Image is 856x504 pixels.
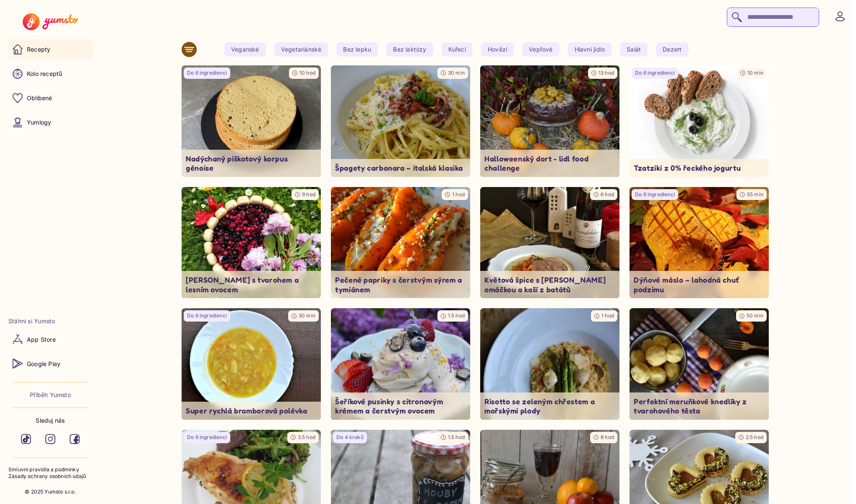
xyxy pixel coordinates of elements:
[331,65,470,177] img: undefined
[299,312,315,319] span: 30 min
[27,94,52,102] p: Oblíbené
[8,473,92,480] a: Zásady ochrany osobních údajů
[182,308,321,420] a: undefinedDo 6 ingrediencí30 minSuper rychlá bramborová polévka
[481,42,514,57] yumsto-tag: Hovězí
[299,70,315,76] span: 10 hod
[335,275,466,294] p: Pečené papriky s čerstvým sýrem a tymiánem
[448,312,465,319] span: 1.5 hod
[448,70,465,76] span: 30 min
[187,70,227,77] p: Do 6 ingrediencí
[23,13,78,30] img: Yumsto logo
[452,191,465,197] span: 1 hod
[331,308,470,420] a: undefined1.5 hodŠeříkové pusinky s citronovým krémem a čerstvým ovocem
[746,434,763,440] span: 2.5 hod
[331,308,470,420] img: undefined
[335,397,466,416] p: Šeříkové pusinky s citronovým krémem a čerstvým ovocem
[8,112,92,132] a: Yumlogy
[480,308,619,420] a: undefined1 hodRisotto se zeleným chřestem a mořskými plody
[8,39,92,60] a: Recepty
[27,118,51,127] p: Yumlogy
[36,416,65,425] p: Sleduj nás
[186,154,317,173] p: Nadýchaný piškotový korpus génoise
[630,65,769,177] img: undefined
[331,187,470,299] a: undefined1 hodPečené papriky s čerstvým sýrem a tymiánem
[27,70,62,78] p: Kolo receptů
[480,65,619,177] a: undefined13 hodHalloweenský dort - lidl food challenge
[298,434,315,440] span: 3.5 hod
[448,434,465,440] span: 1.5 hod
[187,312,227,320] p: Do 6 ingrediencí
[601,312,614,319] span: 1 hod
[747,312,763,319] span: 50 min
[302,191,315,197] span: 9 hod
[568,42,612,57] yumsto-tag: Hlavní jídlo
[27,45,50,54] p: Recepty
[331,187,470,299] img: undefined
[630,65,769,177] a: undefinedDo 6 ingrediencí10 minTzatziki z 0% řeckého jogurtu
[186,406,317,416] p: Super rychlá bramborová polévka
[186,275,317,294] p: [PERSON_NAME] s tvarohem a lesním ovocem
[187,434,227,441] p: Do 6 ingrediencí
[620,42,648,57] yumsto-tag: Salát
[182,308,321,420] img: undefined
[182,187,321,299] a: undefined9 hod[PERSON_NAME] s tvarohem a lesním ovocem
[25,488,76,496] p: © 2025 Yumsto s.r.o.
[27,360,60,368] p: Google Play
[274,42,328,57] yumsto-tag: Vegetariánské
[182,65,321,177] a: undefinedDo 6 ingrediencí10 hodNadýchaný piškotový korpus génoise
[8,64,92,84] a: Kolo receptů
[630,308,769,420] a: undefined50 minPerfektní meruňkové knedlíky z tvarohového těsta
[224,42,266,57] yumsto-tag: Veganské
[747,191,763,197] span: 55 min
[630,308,769,420] img: undefined
[480,187,619,299] a: undefined6 hodKvětová špice s [PERSON_NAME] omáčkou a kaší z batátů
[8,353,92,374] a: Google Play
[747,70,763,76] span: 10 min
[656,42,688,57] yumsto-tag: Dezert
[30,391,71,399] a: Příběh Yumsto
[634,275,765,294] p: Dýňové máslo – lahodná chuť podzimu
[335,163,466,173] p: Špagety carbonara – italská klasika
[484,275,615,294] p: Květová špice s [PERSON_NAME] omáčkou a kaší z batátů
[442,42,473,57] yumsto-tag: Kuřecí
[8,317,92,325] li: Stáhni si Yumsto
[484,154,615,173] p: Halloweenský dort - lidl food challenge
[336,42,378,57] yumsto-tag: Bez lepku
[8,329,92,349] a: App Store
[635,191,675,198] p: Do 6 ingrediencí
[601,191,614,197] span: 6 hod
[630,187,769,299] img: undefined
[480,308,619,420] img: undefined
[601,434,614,440] span: 8 hod
[630,187,769,299] a: undefinedDo 6 ingrediencí55 minDýňové máslo – lahodná chuť podzimu
[480,187,619,299] img: undefined
[634,163,765,173] p: Tzatziki z 0% řeckého jogurtu
[336,434,364,441] p: Do 4 kroků
[8,466,92,473] a: Smluvní pravidla a podmínky
[635,70,675,77] p: Do 6 ingrediencí
[182,187,321,299] img: undefined
[182,65,321,177] img: undefined
[331,65,470,177] a: undefined30 minŠpagety carbonara – italská klasika
[634,397,765,416] p: Perfektní meruňkové knedlíky z tvarohového těsta
[522,42,559,57] yumsto-tag: Vepřové
[8,88,92,108] a: Oblíbené
[598,70,614,76] span: 13 hod
[480,65,619,177] img: undefined
[27,335,56,344] p: App Store
[386,42,433,57] yumsto-tag: Bez laktózy
[484,397,615,416] p: Risotto se zeleným chřestem a mořskými plody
